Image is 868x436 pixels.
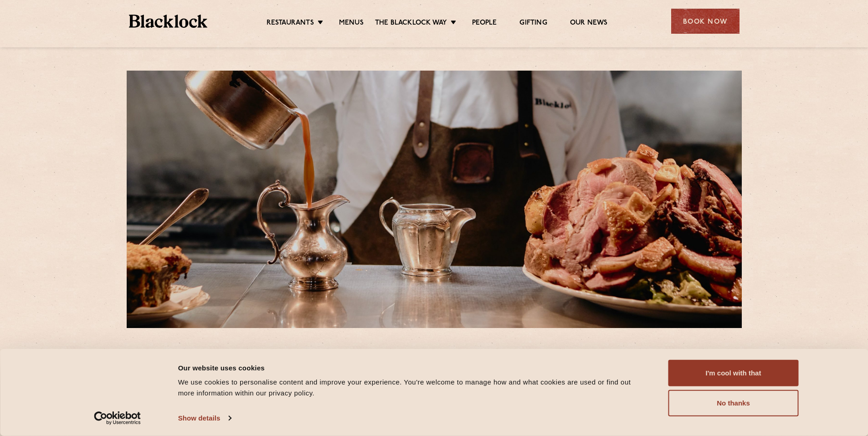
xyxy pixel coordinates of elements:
[671,9,740,34] div: Book Now
[570,19,608,29] a: Our News
[339,19,364,29] a: Menus
[178,377,648,399] div: We use cookies to personalise content and improve your experience. You're welcome to manage how a...
[519,19,547,29] a: Gifting
[178,362,648,373] div: Our website uses cookies
[375,19,447,29] a: The Blacklock Way
[129,15,208,28] img: BL_Textured_Logo-footer-cropped.svg
[668,360,799,386] button: I'm cool with that
[668,390,799,416] button: No thanks
[472,19,497,29] a: People
[77,411,157,425] a: Usercentrics Cookiebot - opens in a new window
[267,19,314,29] a: Restaurants
[178,411,231,425] a: Show details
